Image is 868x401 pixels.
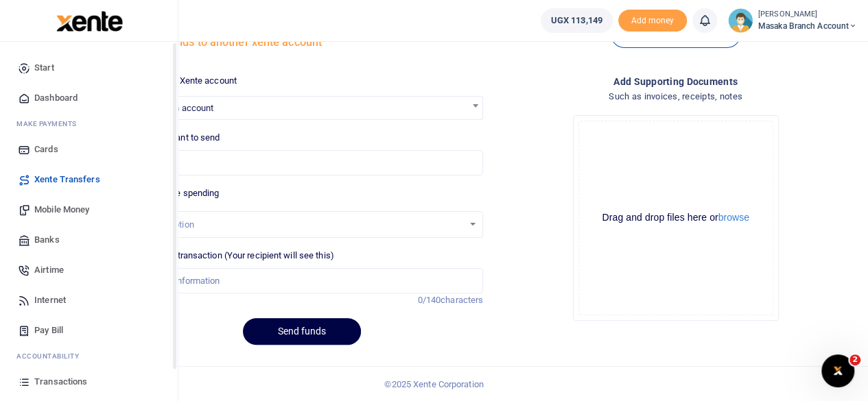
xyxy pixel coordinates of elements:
iframe: Intercom live chat [821,354,854,387]
div: Drag and drop files here or [579,211,773,224]
a: profile-user [PERSON_NAME] Masaka Branch Account [728,8,857,33]
span: Start [34,61,54,75]
a: logo-small logo-large logo-large [55,15,123,25]
span: 0/140 [418,295,441,305]
label: Memo for this transaction (Your recipient will see this) [120,249,334,263]
span: Pay Bill [34,324,63,337]
span: Search for an account [121,97,482,118]
span: Transactions [34,375,87,389]
a: Transactions [11,367,167,397]
div: Select an option [130,218,463,232]
span: countability [27,351,79,361]
input: UGX [120,150,483,176]
span: Cards [34,143,58,156]
span: Dashboard [34,91,78,105]
li: Wallet ballance [535,8,618,33]
a: Cards [11,134,167,165]
h4: Add supporting Documents [494,74,857,89]
li: M [11,113,167,134]
a: Add money [618,14,687,25]
span: Search for an account [120,96,483,120]
a: Banks [11,225,167,255]
a: Start [11,53,167,83]
span: 2 [849,354,860,365]
span: Mobile Money [34,203,89,217]
span: Masaka Branch Account [758,20,857,32]
span: Add money [618,10,687,32]
a: Pay Bill [11,315,167,345]
img: logo-large [56,11,123,32]
a: Xente Transfers [11,165,167,195]
h4: Such as invoices, receipts, notes [494,89,857,104]
h5: Transfer funds to another xente account [120,36,483,49]
span: characters [441,295,483,305]
span: Internet [34,293,66,307]
div: File Uploader [573,115,779,321]
button: browse [718,212,749,222]
a: Dashboard [11,83,167,113]
input: Enter extra information [120,268,483,294]
a: Mobile Money [11,195,167,225]
span: Airtime [34,263,64,277]
img: profile-user [728,8,753,33]
span: UGX 113,149 [551,14,602,27]
a: UGX 113,149 [541,8,613,33]
li: Ac [11,345,167,367]
span: ake Payments [23,119,77,129]
li: Toup your wallet [618,10,687,32]
span: Xente Transfers [34,173,100,186]
a: Internet [11,285,167,315]
small: [PERSON_NAME] [758,9,857,21]
span: Banks [34,233,60,247]
a: Airtime [11,255,167,285]
button: Send funds [243,318,361,345]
